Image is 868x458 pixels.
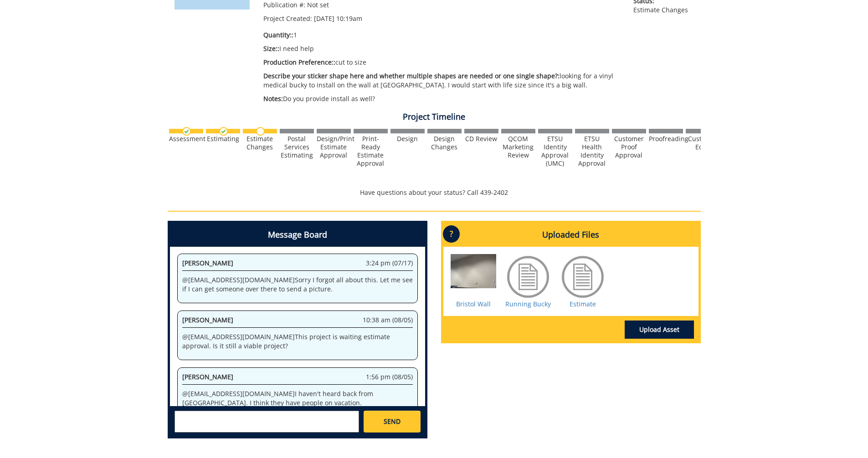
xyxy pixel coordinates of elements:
[182,389,413,407] p: @ [EMAIL_ADDRESS][DOMAIN_NAME] I haven't heard back from [GEOGRAPHIC_DATA]. I think they have peo...
[175,411,359,433] textarea: messageToSend
[263,94,283,103] span: Notes:
[263,31,620,40] p: 1
[363,316,413,325] span: 10:38 am (08/05)
[501,135,535,159] div: QCOM Marketing Review
[384,417,401,426] span: SEND
[354,135,388,168] div: Print-Ready Estimate Approval
[263,0,305,9] span: Publication #:
[182,259,233,267] span: [PERSON_NAME]
[456,300,491,308] a: Bristol Wall
[182,316,233,324] span: [PERSON_NAME]
[464,135,498,143] div: CD Review
[505,300,551,308] a: Running Bucky
[280,135,314,159] div: Postal Services Estimating
[169,135,203,143] div: Assessment
[443,223,699,247] h4: Uploaded Files
[625,321,694,339] a: Upload Asset
[263,14,312,23] span: Project Created:
[263,94,620,103] p: Do you provide install as well?
[243,135,277,151] div: Estimate Changes
[182,275,413,294] p: @ [EMAIL_ADDRESS][DOMAIN_NAME] Sorry I forgot all about this. Let me see if I can get someone ove...
[364,411,420,433] a: SEND
[317,135,351,159] div: Design/Print Estimate Approval
[182,332,413,351] p: @ [EMAIL_ADDRESS][DOMAIN_NAME] This project is waiting estimate approval. Is it still a viable pr...
[219,127,228,136] img: checkmark
[263,44,620,53] p: I need help
[427,135,462,151] div: Design Changes
[570,300,596,308] a: Estimate
[366,259,413,268] span: 3:24 pm (07/17)
[263,71,560,80] span: Describe your sticker shape here and whether multiple shapes are needed or one single shape?:
[612,135,646,159] div: Customer Proof Approval
[168,188,701,197] p: Have questions about your status? Call 439-2402
[307,0,329,9] span: Not set
[263,58,620,67] p: cut to size
[314,14,362,23] span: [DATE] 10:19am
[263,58,335,66] span: Production Preference::
[182,127,191,136] img: checkmark
[206,135,240,143] div: Estimating
[263,31,293,39] span: Quantity::
[168,112,701,122] h4: Project Timeline
[649,135,683,143] div: Proofreading
[182,372,233,381] span: [PERSON_NAME]
[263,44,279,53] span: Size::
[263,71,620,90] p: looking for a vinyl medical bucky to install on the wall at [GEOGRAPHIC_DATA]. I would start with...
[366,372,413,382] span: 1:56 pm (08/05)
[686,135,720,151] div: Customer Edits
[538,135,572,168] div: ETSU Identity Approval (UMC)
[443,225,460,243] p: ?
[575,135,609,168] div: ETSU Health Identity Approval
[256,127,265,136] img: no
[390,135,425,143] div: Design
[170,223,425,247] h4: Message Board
